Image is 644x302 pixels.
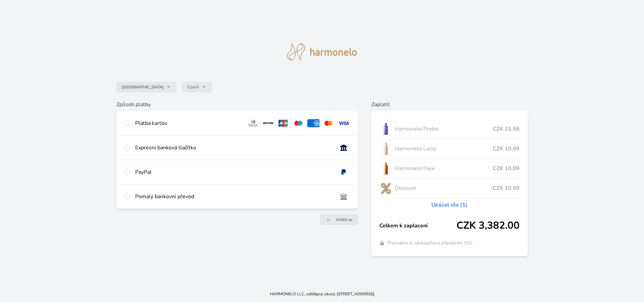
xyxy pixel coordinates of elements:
[493,125,520,133] span: CZK 21.98
[122,84,164,90] span: [GEOGRAPHIC_DATA]
[262,119,274,127] img: discover.svg
[371,100,528,108] h6: Zaplatit
[493,164,520,172] span: CZK 10.99
[135,119,242,127] div: Platba kartou
[337,144,350,152] img: onlineBanking_CZ.svg
[116,100,358,108] h6: Způsob platby
[395,125,493,133] span: Harmonelo Probio
[135,168,332,176] div: PayPal
[182,82,212,92] button: Czech
[337,168,350,176] img: paypal.svg
[337,193,350,201] img: bankTransfer_IBAN.svg
[322,119,335,127] img: mc.svg
[336,217,353,222] span: Vrátit se
[379,180,392,197] img: discount-lo.png
[395,145,493,153] span: Harmonelo Lacto
[387,240,473,246] span: Transakce je zabezpečena připojením SSL
[292,119,305,127] img: maestro.svg
[116,82,177,92] button: [GEOGRAPHIC_DATA]
[337,119,350,127] img: visa.svg
[379,160,392,177] img: CLEAN_FLEXI_se_stinem_x-hi_(1)-lo.jpg
[135,144,332,152] div: Expresní banková tlačítka
[490,184,520,192] span: -CZK 10.99
[379,222,457,230] span: Celkem k zaplacení
[379,121,392,137] img: CLEAN_PROBIO_se_stinem_x-lo.jpg
[287,44,357,60] img: logo.svg
[135,193,332,201] div: Pomalý bankovní převod
[395,184,491,192] span: Discount
[395,164,493,172] span: Harmonelo Flexi
[247,119,259,127] img: diners.svg
[277,119,289,127] img: jcb.svg
[320,214,358,225] a: Vrátit se
[431,201,468,209] a: Ukázat vše (1)
[307,119,320,127] img: amex.svg
[457,220,520,232] span: CZK 3,382.00
[493,145,520,153] span: CZK 10.99
[187,84,199,90] span: Czech
[379,140,392,157] img: CLEAN_LACTO_se_stinem_x-hi-lo.jpg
